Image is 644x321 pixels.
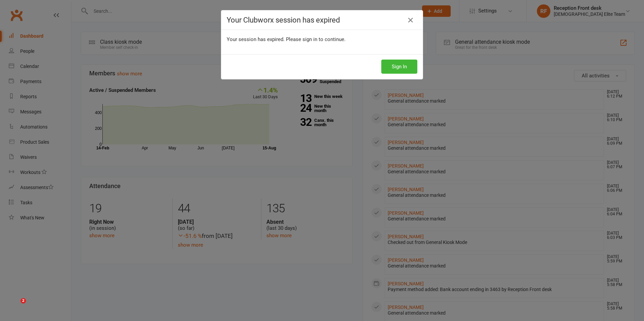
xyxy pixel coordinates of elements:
h4: Your Clubworx session has expired [227,16,417,24]
button: Sign In [381,60,417,74]
span: 2 [21,298,26,304]
span: Your session has expired. Please sign in to continue. [227,36,346,42]
a: Close [405,15,416,26]
iframe: Intercom live chat [7,298,23,314]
